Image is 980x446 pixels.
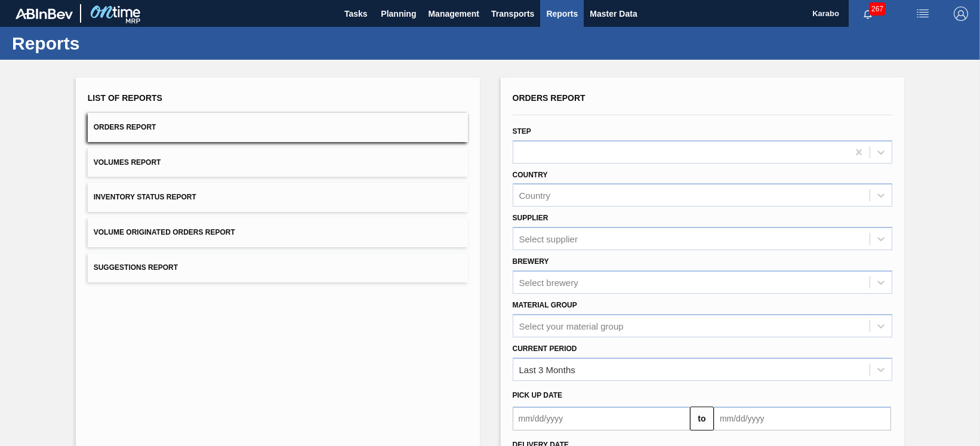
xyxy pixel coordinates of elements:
[94,123,156,131] span: Orders Report
[88,183,468,212] button: Inventory Status Report
[513,301,577,309] label: Material Group
[513,127,531,136] label: Step
[513,391,563,399] span: Pick up Date
[16,8,73,19] img: TNhmsLtSVTkK8tSr43FrP2fwEKptu5GPRR3wAAAABJRU5ErkJggg==
[519,321,624,331] div: Select your material group
[916,7,930,21] img: userActions
[546,7,578,21] span: Reports
[849,5,887,22] button: Notifications
[88,148,468,177] button: Volumes Report
[519,364,575,374] div: Last 3 Months
[519,190,551,201] div: Country
[513,93,585,103] span: Orders Report
[590,7,637,21] span: Master Data
[88,218,468,247] button: Volume Originated Orders Report
[519,277,578,287] div: Select brewery
[94,263,178,272] span: Suggestions Report
[88,253,468,282] button: Suggestions Report
[343,7,369,21] span: Tasks
[513,171,548,179] label: Country
[690,407,714,430] button: to
[428,7,479,21] span: Management
[381,7,416,21] span: Planning
[88,113,468,142] button: Orders Report
[513,257,549,266] label: Brewery
[519,234,578,244] div: Select supplier
[94,158,161,167] span: Volumes Report
[714,407,891,430] input: mm/dd/yyyy
[94,193,196,201] span: Inventory Status Report
[513,407,690,430] input: mm/dd/yyyy
[88,93,162,103] span: List of Reports
[954,7,968,21] img: Logout
[12,36,224,50] h1: Reports
[513,214,548,222] label: Supplier
[491,7,534,21] span: Transports
[513,345,577,353] label: Current Period
[94,228,235,236] span: Volume Originated Orders Report
[869,2,886,16] span: 267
